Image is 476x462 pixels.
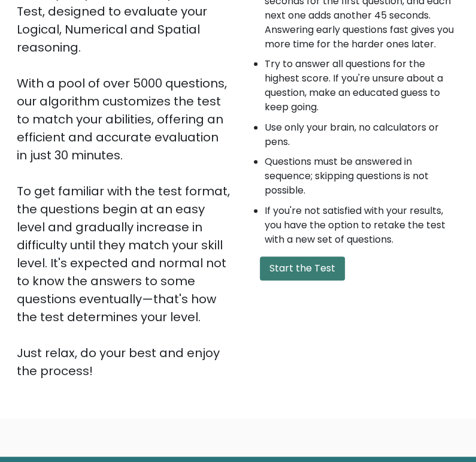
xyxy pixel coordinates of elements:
button: Start the Test [260,256,345,280]
li: Questions must be answered in sequence; skipping questions is not possible. [265,155,460,198]
li: If you're not satisfied with your results, you have the option to retake the test with a new set ... [265,204,460,247]
li: Use only your brain, no calculators or pens. [265,120,460,149]
li: Try to answer all questions for the highest score. If you're unsure about a question, make an edu... [265,57,460,114]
